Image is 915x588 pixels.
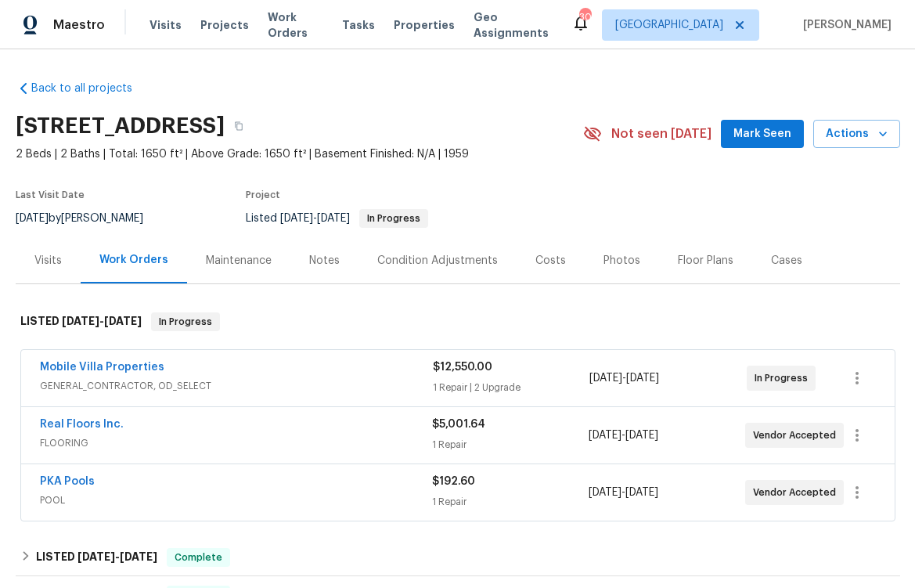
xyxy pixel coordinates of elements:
span: Listed [246,213,428,224]
span: Vendor Accepted [753,485,842,500]
a: Mobile Villa Properties [40,362,164,373]
div: 30 [579,9,590,25]
span: [DATE] [16,213,49,224]
span: [DATE] [280,213,313,224]
span: GENERAL_CONTRACTOR, OD_SELECT [40,378,433,394]
span: [DATE] [120,551,157,562]
span: [DATE] [626,373,659,384]
span: Maestro [53,17,105,33]
div: Visits [34,253,62,269]
span: [DATE] [62,316,99,326]
span: $192.60 [432,476,475,487]
span: Visits [149,17,182,33]
span: Not seen [DATE] [611,126,711,142]
span: [PERSON_NAME] [797,17,892,33]
div: Cases [771,253,802,269]
span: [DATE] [104,316,142,326]
span: - [589,427,658,443]
span: In Progress [755,370,814,386]
button: Actions [813,120,900,149]
button: Mark Seen [721,120,804,149]
span: In Progress [361,214,427,223]
div: Costs [535,253,566,269]
a: Back to all projects [16,81,166,96]
span: Project [246,190,280,200]
span: Complete [168,550,229,565]
span: $5,001.64 [432,419,485,430]
span: 2 Beds | 2 Baths | Total: 1650 ft² | Above Grade: 1650 ft² | Basement Finished: N/A | 1959 [16,146,583,162]
span: Last Visit Date [16,190,85,200]
span: [GEOGRAPHIC_DATA] [615,17,723,33]
div: Work Orders [99,252,168,268]
span: [DATE] [589,373,622,384]
a: Real Floors Inc. [40,419,124,430]
button: Copy Address [225,112,253,140]
span: Mark Seen [733,124,791,144]
span: - [589,485,658,500]
span: [DATE] [625,430,658,441]
span: [DATE] [589,430,621,441]
div: 1 Repair | 2 Upgrade [433,380,590,395]
div: LISTED [DATE]-[DATE]In Progress [16,297,900,347]
span: - [589,370,659,386]
span: [DATE] [625,487,658,498]
div: Condition Adjustments [377,253,498,269]
h6: LISTED [20,312,142,331]
span: - [62,316,142,326]
span: Geo Assignments [474,9,553,41]
span: Projects [200,17,249,33]
span: [DATE] [589,487,621,498]
div: 1 Repair [432,437,589,453]
span: Actions [826,124,888,144]
div: LISTED [DATE]-[DATE]Complete [16,539,900,576]
span: - [280,213,350,224]
h2: [STREET_ADDRESS] [16,118,225,134]
div: by [PERSON_NAME] [16,209,162,228]
span: Properties [394,17,455,33]
div: 1 Repair [432,494,589,510]
span: - [77,551,157,562]
span: In Progress [153,314,218,330]
div: Maintenance [206,253,272,269]
span: Work Orders [268,9,323,41]
span: [DATE] [77,551,115,562]
span: Tasks [342,20,375,31]
div: Photos [603,253,640,269]
h6: LISTED [36,548,157,567]
a: PKA Pools [40,476,95,487]
div: Notes [309,253,340,269]
span: POOL [40,492,432,508]
span: Vendor Accepted [753,427,842,443]
span: [DATE] [317,213,350,224]
span: $12,550.00 [433,362,492,373]
span: FLOORING [40,435,432,451]
div: Floor Plans [678,253,733,269]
